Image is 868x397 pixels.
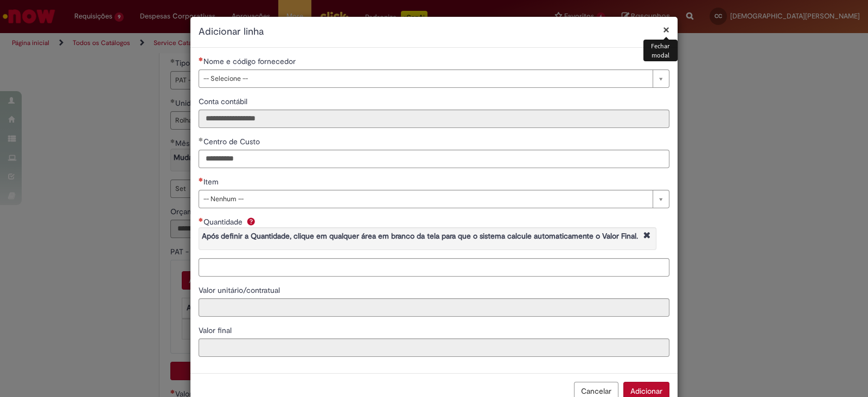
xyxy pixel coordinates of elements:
input: Conta contábil [199,110,669,128]
input: Valor unitário/contratual [199,298,669,317]
span: Necessários [199,217,203,222]
span: Nome e código fornecedor [203,56,298,66]
input: Centro de Custo [199,150,669,168]
i: Fechar More information Por question_quantidade_pat [641,230,653,242]
span: -- Nenhum -- [203,190,647,208]
span: Item [203,177,221,187]
span: Somente leitura - Valor unitário/contratual [199,285,282,295]
button: Fechar modal [663,24,669,35]
span: Necessários [199,177,203,182]
input: Quantidade [199,258,669,277]
span: Centro de Custo [203,137,262,146]
span: Somente leitura - Conta contábil [199,97,250,106]
h2: Adicionar linha [199,25,669,39]
span: Necessários [199,57,203,61]
span: Ajuda para Quantidade [245,217,258,226]
span: Somente leitura - Valor final [199,325,234,335]
span: Obrigatório Preenchido [199,137,203,142]
span: -- Selecione -- [203,70,647,87]
input: Valor final [199,338,669,357]
span: Quantidade [203,217,245,227]
div: Fechar modal [643,40,678,61]
strong: Após definir a Quantidade, clique em qualquer área em branco da tela para que o sistema calcule a... [202,231,638,241]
